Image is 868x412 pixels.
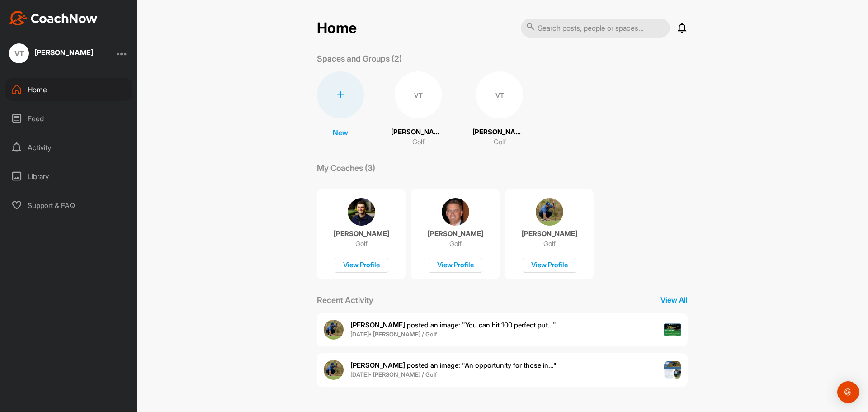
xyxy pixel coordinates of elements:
div: View Profile [523,258,576,273]
p: [PERSON_NAME] [334,229,389,238]
p: [PERSON_NAME] [391,127,445,137]
p: Golf [412,137,425,147]
div: Support & FAQ [5,194,132,217]
div: VT [395,71,442,118]
img: user avatar [324,360,344,380]
a: VT[PERSON_NAME]Golf [391,71,445,147]
div: Feed [5,107,132,130]
img: post image [664,361,681,379]
div: [PERSON_NAME] [34,49,93,56]
a: VT[PERSON_NAME]Golf [472,71,527,147]
p: Golf [449,239,462,248]
div: View Profile [335,258,388,273]
span: posted an image : " You can hit 100 perfect put... " [350,321,556,329]
b: [DATE] • [PERSON_NAME] / Golf [350,371,437,378]
span: posted an image : " An opportunity for those in... " [350,361,557,369]
p: Spaces and Groups (2) [317,52,402,65]
p: View All [660,294,688,305]
div: Activity [5,136,132,159]
p: [PERSON_NAME] [522,229,577,238]
img: coach avatar [348,198,375,226]
div: View Profile [429,258,482,273]
p: New [333,127,348,138]
b: [PERSON_NAME] [350,361,405,369]
p: Recent Activity [317,294,373,306]
div: Library [5,165,132,188]
div: Home [5,78,132,101]
div: VT [476,71,523,118]
p: Golf [494,137,506,147]
b: [DATE] • [PERSON_NAME] / Golf [350,331,437,338]
img: CoachNow [9,11,98,25]
img: post image [664,321,681,338]
div: VT [9,43,29,63]
h2: Home [317,19,357,37]
input: Search posts, people or spaces... [521,19,670,38]
p: [PERSON_NAME] [472,127,527,137]
img: coach avatar [442,198,469,226]
div: Open Intercom Messenger [837,381,859,403]
img: user avatar [324,320,344,340]
p: [PERSON_NAME] [428,229,483,238]
b: [PERSON_NAME] [350,321,405,329]
p: My Coaches (3) [317,162,375,174]
img: coach avatar [536,198,563,226]
p: Golf [355,239,368,248]
p: Golf [543,239,556,248]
